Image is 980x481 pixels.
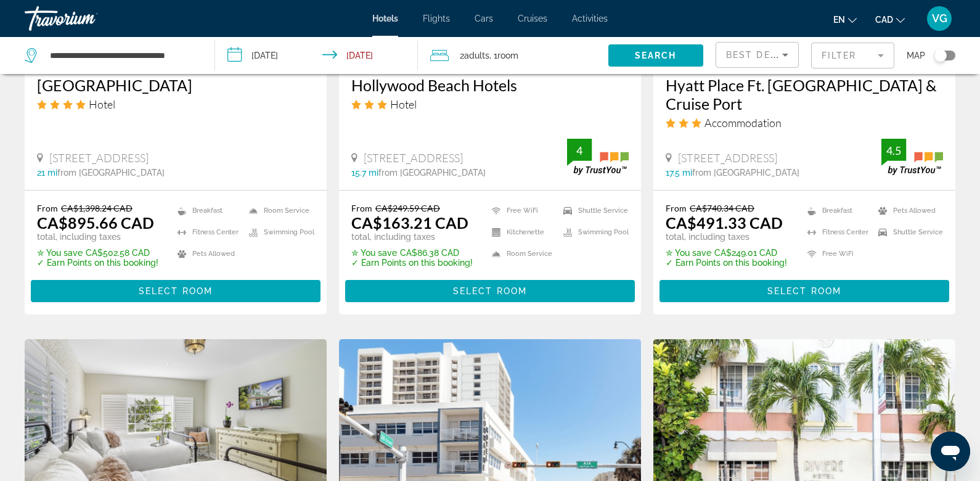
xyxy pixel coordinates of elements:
[486,224,557,240] li: Kitchenette
[423,14,450,23] a: Flights
[767,286,841,296] span: Select Room
[875,15,893,25] span: CAD
[351,213,468,232] ins: CA$163.21 CAD
[390,97,417,111] span: Hotel
[31,280,321,302] button: Select Room
[351,168,378,178] span: 15.7 mi
[418,37,608,74] button: Travelers: 2 adults, 0 children
[345,283,635,297] a: Select Room
[375,203,440,213] del: CA$249.59 CAD
[37,258,158,268] p: ✓ Earn Points on this booking!
[486,203,557,218] li: Free WiFi
[833,10,857,28] button: Change language
[351,203,372,213] span: From
[726,50,790,60] span: Best Deals
[351,258,473,268] p: ✓ Earn Points on this booking!
[666,258,787,268] p: ✓ Earn Points on this booking!
[907,47,925,64] span: Map
[464,51,489,60] span: Adults
[489,47,518,64] span: , 1
[932,12,947,25] span: VG
[37,76,314,94] a: [GEOGRAPHIC_DATA]
[692,168,799,178] span: from [GEOGRAPHIC_DATA]
[659,280,949,302] button: Select Room
[37,168,57,178] span: 21 mi
[923,6,955,31] button: User Menu
[872,203,943,218] li: Pets Allowed
[453,286,527,296] span: Select Room
[139,286,213,296] span: Select Room
[659,283,949,297] a: Select Room
[345,280,635,302] button: Select Room
[351,248,473,258] p: CA$86.38 CAD
[925,50,955,61] button: Toggle map
[171,203,243,218] li: Breakfast
[364,151,463,165] span: [STREET_ADDRESS]
[372,14,398,23] a: Hotels
[833,15,845,25] span: en
[666,76,943,113] a: Hyatt Place Ft. [GEOGRAPHIC_DATA] & Cruise Port
[37,203,58,213] span: From
[171,224,243,240] li: Fitness Center
[351,97,629,111] div: 3 star Hotel
[37,97,314,111] div: 4 star Hotel
[635,51,677,60] span: Search
[572,14,608,23] a: Activities
[666,116,943,129] div: 3 star Accommodation
[497,51,518,60] span: Room
[37,213,154,232] ins: CA$895.66 CAD
[567,139,629,175] img: trustyou-badge.svg
[243,203,314,218] li: Room Service
[801,203,872,218] li: Breakfast
[801,246,872,261] li: Free WiFi
[567,143,592,158] div: 4
[37,248,158,258] p: CA$502.58 CAD
[351,248,397,258] span: ✮ You save
[49,151,149,165] span: [STREET_ADDRESS]
[608,44,703,67] button: Search
[460,47,489,64] span: 2
[61,203,133,213] del: CA$1,398.24 CAD
[89,97,115,111] span: Hotel
[486,246,557,261] li: Room Service
[726,47,788,62] mat-select: Sort by
[678,151,777,165] span: [STREET_ADDRESS]
[666,168,692,178] span: 17.5 mi
[875,10,905,28] button: Change currency
[557,224,629,240] li: Swimming Pool
[171,246,243,261] li: Pets Allowed
[690,203,754,213] del: CA$740.34 CAD
[881,139,943,175] img: trustyou-badge.svg
[57,168,165,178] span: from [GEOGRAPHIC_DATA]
[931,432,970,471] iframe: Button to launch messaging window
[872,224,943,240] li: Shuttle Service
[351,232,473,242] p: total, including taxes
[666,232,787,242] p: total, including taxes
[881,143,906,158] div: 4.5
[801,224,872,240] li: Fitness Center
[811,42,894,69] button: Filter
[351,76,629,94] a: Hollywood Beach Hotels
[215,37,418,74] button: Check-in date: Oct 28, 2025 Check-out date: Oct 30, 2025
[37,248,83,258] span: ✮ You save
[243,224,314,240] li: Swimming Pool
[475,14,493,23] a: Cars
[31,283,321,297] a: Select Room
[666,203,687,213] span: From
[666,248,787,258] p: CA$249.01 CAD
[666,248,711,258] span: ✮ You save
[37,232,158,242] p: total, including taxes
[25,2,148,35] a: Travorium
[518,14,547,23] a: Cruises
[557,203,629,218] li: Shuttle Service
[704,116,782,129] span: Accommodation
[378,168,486,178] span: from [GEOGRAPHIC_DATA]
